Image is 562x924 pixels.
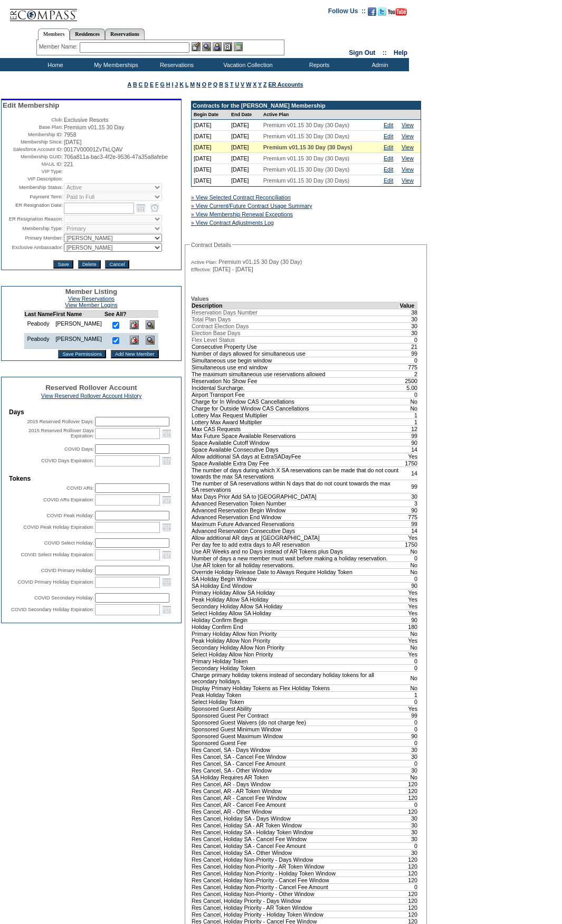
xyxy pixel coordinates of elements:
td: Sponsored Guest Minimum Window [192,726,399,732]
td: Salesforce Account ID: [3,146,63,153]
a: Residences [70,28,105,40]
td: [PERSON_NAME] [53,333,104,349]
td: Simultaneous use end window [192,364,399,370]
td: Lottery Max Award Multiplier [192,418,399,425]
td: No [399,684,418,691]
td: Charge for In Window CAS Cancellations [192,398,399,405]
td: Secondary Holiday Allow Non Priority [192,644,399,651]
a: Y [258,81,262,88]
td: ER Resignation Reason: [3,215,63,223]
td: 2 [399,370,418,377]
a: View [402,177,414,184]
td: 0 [399,575,418,582]
label: COVID Days Expiration: [41,458,94,463]
a: View [402,122,414,128]
td: [DATE] [192,131,229,142]
a: Open the calendar popup. [161,427,173,439]
td: 99 [399,350,418,357]
span: Premium v01.15 30 Day (30 Days) [263,155,349,161]
td: 0 [399,357,418,364]
td: Primary Holiday Allow Non Priority [192,630,399,637]
td: No [399,644,418,651]
td: Charge primary holiday tokens instead of secondary holiday tokens for all secondary holidays. [192,671,399,684]
td: Primary Member: [3,234,63,242]
a: K [179,81,184,88]
span: Premium v01.15 30 Day (30 Days) [263,122,349,128]
td: VIP Description: [3,176,63,182]
a: I [172,81,173,88]
td: 1750 [399,460,418,466]
td: Allow additional AR days at [GEOGRAPHIC_DATA] [192,534,399,541]
a: Edit [384,177,393,184]
a: B [133,81,137,88]
label: COVID ARs Expiration: [43,497,94,502]
a: Open the calendar popup. [161,604,173,615]
td: 30 [399,767,418,774]
td: [DATE] [229,142,261,153]
td: Yes [399,453,418,460]
a: » View Contract Adjustments Log [191,220,274,226]
td: 1 [399,412,418,418]
a: U [235,81,239,88]
td: [DATE] [229,164,261,175]
span: Contract Election Days [192,323,249,329]
a: G [160,81,164,88]
td: Sponsored Guest Ability [192,705,399,712]
label: COVID Select Holiday Expiration: [21,552,94,557]
td: 0 [399,391,418,398]
td: 775 [399,364,418,370]
td: No [399,548,418,555]
td: Number of days a new member must wait before making a holiday reservation. [192,555,399,561]
img: Reservations [223,42,232,51]
td: Last Name [24,311,53,318]
a: View [402,166,414,173]
td: Value [399,302,418,309]
a: Reservations [105,28,145,40]
td: 14 [399,446,418,453]
td: Space Available Extra Day Fee [192,460,399,466]
a: ER Accounts [268,81,303,88]
a: Follow us on Twitter [378,11,386,17]
td: 0 [399,698,418,705]
td: 90 [399,582,418,589]
a: Open the calendar popup. [135,202,147,214]
td: 0 [399,760,418,767]
td: 99 [399,520,418,527]
td: Advanced Reservation Begin Window [192,507,399,513]
a: V [241,81,244,88]
a: W [246,81,251,88]
input: Delete [78,260,101,269]
td: Description [192,302,399,309]
a: » View Membership Renewal Exceptions [191,211,293,217]
td: 0 [399,726,418,732]
span: [DATE] - [DATE] [213,266,253,272]
td: Reservations [145,58,206,71]
td: SA Holiday Requires AR Token [192,774,399,780]
td: Holiday Confirm Begin [192,616,399,623]
img: Impersonate [213,42,222,51]
a: Open the calendar popup. [161,494,173,506]
a: Open the calendar popup. [161,455,173,466]
a: View [402,155,414,161]
td: No [399,671,418,684]
td: No [399,568,418,575]
td: Secondary Holiday Allow SA Holiday [192,603,399,609]
span: Premium v01.15 30 Day (30 Day) [218,259,302,265]
td: Maximum Future Advanced Reservations [192,520,399,527]
td: 99 [399,712,418,719]
a: Open the calendar popup. [161,549,173,560]
a: T [230,81,234,88]
span: Member Listing [65,288,118,296]
td: Membership Since: [3,139,63,145]
td: Vacation Collection [206,58,288,71]
td: 99 [399,480,418,493]
td: Select Holiday Allow SA Holiday [192,609,399,616]
span: Premium v01.15 30 Day (30 Days) [263,177,349,184]
span: :: [383,49,387,56]
td: Base Plan: [3,124,63,130]
label: COVID ARs: [66,485,94,491]
td: No [399,561,418,568]
a: O [202,81,206,88]
td: Use AR token for all holiday reservations. [192,561,399,568]
td: Yes [399,609,418,616]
